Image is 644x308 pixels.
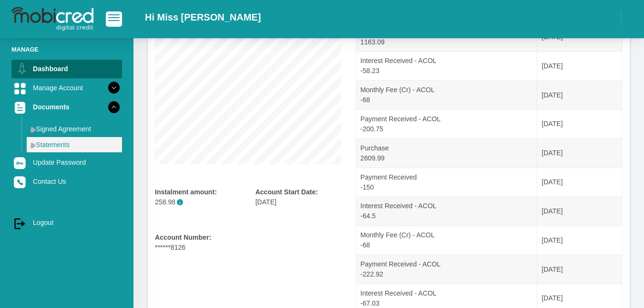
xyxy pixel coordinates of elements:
p: 258.98 [155,197,241,207]
h2: Hi Miss [PERSON_NAME] [145,11,261,23]
b: Account Number: [155,234,211,241]
span: i [177,199,183,205]
td: [DATE] [537,109,622,138]
a: Manage Account [11,79,122,97]
td: [DATE] [537,52,622,81]
a: Signed Agreement [27,121,122,137]
img: menu arrow [31,142,36,149]
td: [DATE] [537,225,622,255]
td: Purchase 2609.99 [356,138,537,168]
td: Payment Received - ACOL -222.92 [356,255,537,284]
td: [DATE] [537,138,622,168]
b: Account Start Date: [256,188,318,196]
img: logo-mobicred.svg [11,7,93,31]
li: Manage [11,45,122,54]
td: Payment Received - ACOL -200.75 [356,109,537,138]
a: Dashboard [11,60,122,78]
td: [DATE] [537,168,622,197]
b: Instalment amount: [155,188,217,196]
td: [DATE] [537,197,622,226]
a: Logout [11,213,122,232]
td: Payment Received -150 [356,168,537,197]
a: Update Password [11,153,122,171]
td: Interest Received - ACOL -64.5 [356,197,537,226]
td: Interest Received - ACOL -58.23 [356,52,537,81]
a: Contact Us [11,172,122,191]
td: Monthly Fee (Cr) - ACOL -68 [356,225,537,255]
td: [DATE] [537,80,622,109]
a: Statements [27,137,122,152]
td: Monthly Fee (Cr) - ACOL -68 [356,80,537,109]
img: menu arrow [31,127,36,133]
a: Documents [11,98,122,116]
div: [DATE] [256,187,342,207]
td: [DATE] [537,255,622,284]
